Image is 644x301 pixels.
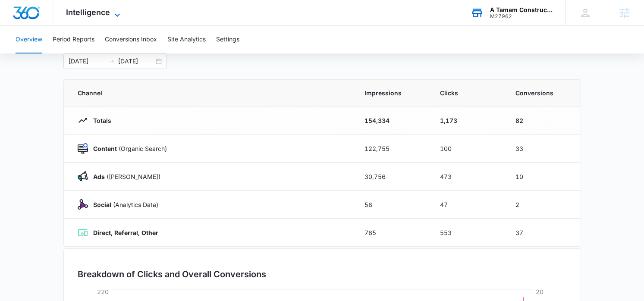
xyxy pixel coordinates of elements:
[505,107,581,135] td: 82
[430,163,505,191] td: 473
[490,13,553,19] div: account id
[78,88,344,97] span: Channel
[69,56,104,66] input: Start date
[505,163,581,191] td: 10
[430,219,505,247] td: 553
[78,199,88,210] img: Social
[108,58,115,65] span: to
[430,107,505,135] td: 1,173
[93,201,111,208] strong: Social
[354,191,430,219] td: 58
[354,135,430,163] td: 122,755
[354,219,430,247] td: 765
[78,268,266,281] h3: Breakdown of Clicks and Overall Conversions
[118,56,154,66] input: End date
[88,144,167,153] p: (Organic Search)
[88,200,158,209] p: (Analytics Data)
[66,8,110,17] span: Intelligence
[430,135,505,163] td: 100
[105,26,157,53] button: Conversions Inbox
[364,88,419,97] span: Impressions
[88,116,111,125] p: Totals
[93,229,158,236] strong: Direct, Referral, Other
[108,58,115,65] span: swap-right
[505,191,581,219] td: 2
[440,88,495,97] span: Clicks
[505,135,581,163] td: 33
[78,143,88,154] img: Content
[78,171,88,182] img: Ads
[93,145,117,152] strong: Content
[505,219,581,247] td: 37
[490,6,553,13] div: account name
[536,288,543,295] tspan: 20
[53,26,94,53] button: Period Reports
[216,26,239,53] button: Settings
[430,191,505,219] td: 47
[93,173,105,180] strong: Ads
[88,172,160,181] p: ([PERSON_NAME])
[354,107,430,135] td: 154,334
[167,26,206,53] button: Site Analytics
[354,163,430,191] td: 30,756
[97,288,109,295] tspan: 220
[16,26,42,53] button: Overview
[515,88,567,97] span: Conversions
